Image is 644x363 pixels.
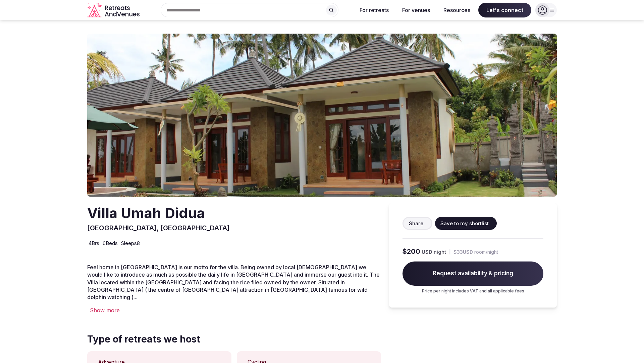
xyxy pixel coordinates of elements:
[440,220,489,227] span: Save to my shortlist
[402,217,432,230] button: Share
[121,240,140,247] span: Sleeps 8
[409,220,423,227] span: Share
[478,3,531,17] span: Let's connect
[474,249,498,255] span: room/night
[87,34,557,197] img: Venue cover photo
[453,249,473,255] span: $33 USD
[87,224,230,232] span: [GEOGRAPHIC_DATA], [GEOGRAPHIC_DATA]
[397,3,435,17] button: For venues
[402,261,543,286] span: Request availability & pricing
[87,307,381,314] div: Show more
[422,248,432,255] span: USD
[438,3,476,17] button: Resources
[87,3,141,18] a: Visit the homepage
[87,3,141,18] svg: Retreats and Venues company logo
[435,217,497,230] button: Save to my shortlist
[87,203,230,223] h2: Villa Umah Didua
[402,288,543,294] p: Price per night includes VAT and all applicable fees
[354,3,394,17] button: For retreats
[434,248,446,255] span: night
[402,247,420,256] span: $200
[87,264,380,301] span: Feel home in [GEOGRAPHIC_DATA] is our motto for the villa. Being owned by local [DEMOGRAPHIC_DATA...
[87,333,200,346] span: Type of retreats we host
[89,240,99,247] span: 4 Brs
[449,248,451,255] div: |
[103,240,118,247] span: 6 Beds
